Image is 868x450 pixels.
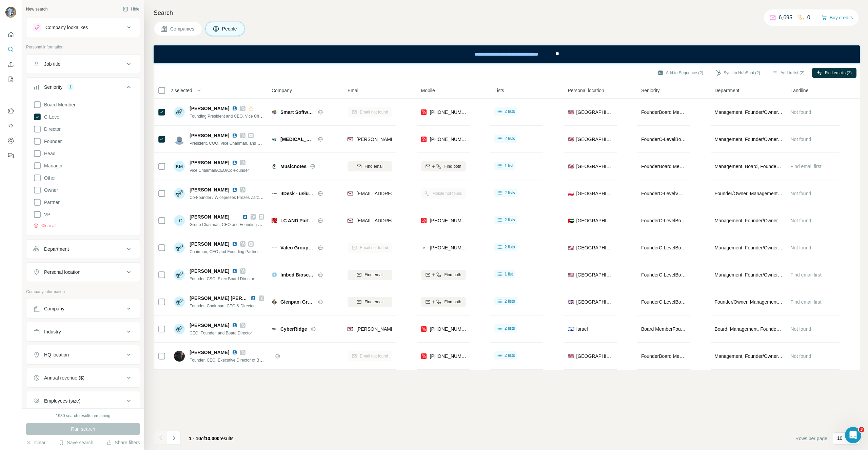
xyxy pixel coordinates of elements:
span: Founder Board Member C-Level VP [641,164,713,169]
span: Find emails (2) [825,70,852,76]
span: C-Level [41,114,60,120]
button: Enrich CSV [5,58,16,70]
button: Find both [421,297,466,307]
button: Sync to HubSpot (2) [711,68,765,78]
button: Add to Sequence (2) [653,68,708,78]
img: Logo of Cancer Check Labs [272,137,277,142]
span: Not found [791,191,811,196]
span: [PERSON_NAME] [190,159,229,166]
img: provider findymail logo [348,190,353,197]
span: Department [715,87,739,94]
span: Founder C-Level Board Member Director [641,272,723,278]
span: 1 list [505,271,513,277]
span: [GEOGRAPHIC_DATA] [576,109,613,116]
span: [PERSON_NAME] [190,105,229,112]
img: LinkedIn logo [232,106,237,111]
span: 🇺🇸 [568,163,574,170]
span: of [201,436,205,441]
div: 1 [66,84,74,90]
img: LinkedIn logo [232,187,237,192]
span: Other [41,175,56,181]
button: Save search [59,439,93,446]
span: Vice Chairman/CEO/Co-Founder [190,168,249,173]
button: Job title [26,56,140,72]
button: Search [5,43,16,56]
span: Founder/Owner, Management, Board [715,299,783,305]
button: Use Surfe on LinkedIn [5,105,16,117]
span: 🇵🇱 [568,190,574,197]
span: Group Chairman, CEO and Founding Partner [190,222,271,227]
span: [GEOGRAPHIC_DATA] [576,244,613,251]
span: [GEOGRAPHIC_DATA] [576,271,613,278]
div: Job title [44,61,60,67]
span: 🇺🇸 [568,271,574,278]
span: Management, Founder/Owner, Board [715,136,783,143]
span: People [222,25,238,32]
span: 2 lists [505,217,515,223]
span: Founder Board Member Director C-Level [641,353,723,359]
img: LinkedIn logo [232,350,237,355]
span: Musicnotes [280,163,307,170]
img: Avatar [174,242,185,253]
button: Seniority1 [26,79,140,98]
button: Dashboard [5,135,16,147]
img: Avatar [174,188,185,199]
span: Companies [170,25,195,32]
span: Find both [444,163,461,169]
span: Head [41,150,55,157]
span: [PHONE_NUMBER] [430,353,473,359]
span: Find email first [791,299,822,305]
button: Find email [348,297,392,307]
span: Management, Founder/Owner, Board [715,109,783,116]
img: provider prospeo logo [421,136,427,143]
span: 2 lists [505,244,515,250]
p: 10 [837,435,843,442]
span: Owner [41,187,58,193]
span: Rows per page [795,435,827,442]
div: Annual revenue ($) [44,374,84,381]
span: Not found [791,353,811,359]
div: KM [174,161,185,172]
div: LC [174,215,185,226]
span: Board Member Founder C-Level Director [641,326,723,332]
span: [MEDICAL_DATA] Check Labs [280,136,314,143]
img: LinkedIn logo [242,214,248,220]
span: Board, Management, Founder/Owner [715,326,783,332]
img: Avatar [174,324,185,334]
span: CEO, Founder, and Board Director [190,331,252,335]
img: provider contactout logo [421,244,427,251]
p: Company information [26,289,140,295]
button: Buy credits [822,13,853,22]
iframe: Intercom live chat [845,427,861,443]
span: [GEOGRAPHIC_DATA] [576,190,613,197]
span: 2 lists [505,298,515,304]
img: LinkedIn logo [232,323,237,328]
span: Management, Founder/Owner [715,217,778,224]
img: Logo of Musicnotes [272,164,277,169]
span: 🇺🇸 [568,136,574,143]
span: Seniority [641,87,659,94]
span: VP [41,211,51,218]
span: Founder C-Level VP Board Member [641,191,713,196]
img: provider findymail logo [348,136,353,143]
div: HQ location [44,351,69,358]
span: Find email [364,272,383,278]
span: Find email [364,299,383,305]
span: Management, Founder/Owner, Board [715,244,783,251]
span: 🇮🇱 [568,326,574,332]
span: Founder C-Level Board Member Partner [641,245,722,250]
button: Add to list (2) [768,68,809,78]
span: President, COO, Vice Chairman, and Founder [190,140,273,146]
img: Logo of Valeo Groupe Americas [272,245,277,250]
img: Avatar [174,269,185,280]
span: [PHONE_NUMBER] [430,109,473,115]
span: [PERSON_NAME] [190,132,229,139]
img: provider findymail logo [348,326,353,332]
span: Company [272,87,292,94]
span: Founder/Owner, Management, Accounting and Finance, Board [715,190,783,197]
button: Personal location [26,264,140,280]
span: Management, Founder/Owner, Board [715,353,783,360]
span: [GEOGRAPHIC_DATA] [576,136,613,143]
button: Employees (size) [26,393,140,409]
button: Find email [348,270,392,280]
